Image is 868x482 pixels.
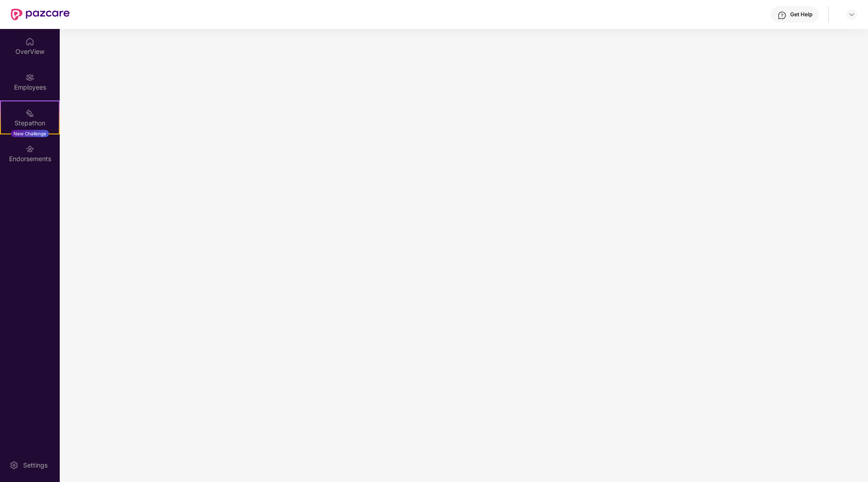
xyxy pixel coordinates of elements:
[790,11,812,18] div: Get Help
[25,144,34,153] img: svg+xml;base64,PHN2ZyBpZD0iRW5kb3JzZW1lbnRzIiB4bWxucz0iaHR0cDovL3d3dy53My5vcmcvMjAwMC9zdmciIHdpZH...
[25,37,34,46] img: svg+xml;base64,PHN2ZyBpZD0iSG9tZSIgeG1sbnM9Imh0dHA6Ly93d3cudzMub3JnLzIwMDAvc3ZnIiB3aWR0aD0iMjAiIG...
[25,73,34,82] img: svg+xml;base64,PHN2ZyBpZD0iRW1wbG95ZWVzIiB4bWxucz0iaHR0cDovL3d3dy53My5vcmcvMjAwMC9zdmciIHdpZHRoPS...
[20,461,50,470] div: Settings
[10,461,19,470] img: svg+xml;base64,PHN2ZyBpZD0iU2V0dGluZy0yMHgyMCIgeG1sbnM9Imh0dHA6Ly93d3cudzMub3JnLzIwMDAvc3ZnIiB3aW...
[848,11,855,18] img: svg+xml;base64,PHN2ZyBpZD0iRHJvcGRvd24tMzJ4MzIiIHhtbG5zPSJodHRwOi8vd3d3LnczLm9yZy8yMDAwL3N2ZyIgd2...
[777,11,787,20] img: svg+xml;base64,PHN2ZyBpZD0iSGVscC0zMngzMiIgeG1sbnM9Imh0dHA6Ly93d3cudzMub3JnLzIwMDAvc3ZnIiB3aWR0aD...
[11,130,49,137] div: New Challenge
[25,109,34,118] img: svg+xml;base64,PHN2ZyB4bWxucz0iaHR0cDovL3d3dy53My5vcmcvMjAwMC9zdmciIHdpZHRoPSIyMSIgaGVpZ2h0PSIyMC...
[11,9,70,20] img: New Pazcare Logo
[1,119,59,128] div: Stepathon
